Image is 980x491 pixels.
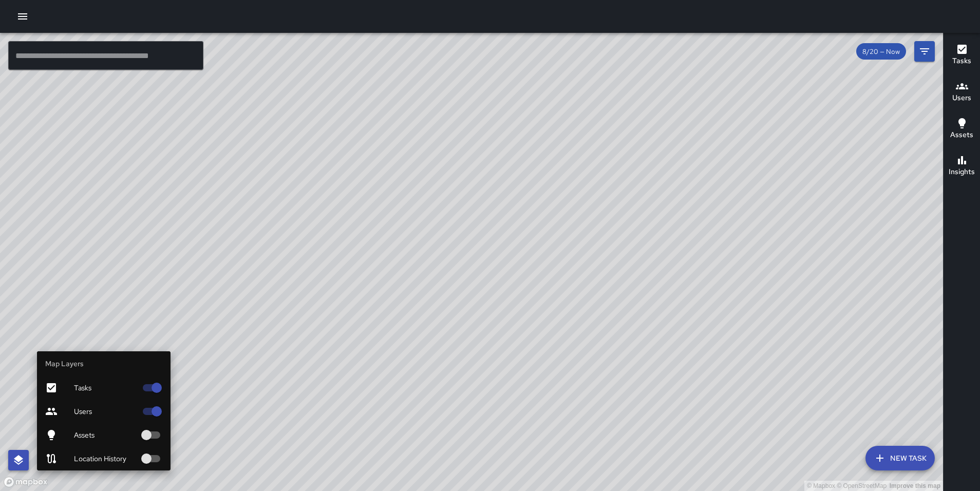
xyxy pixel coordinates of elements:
[952,55,971,67] h6: Tasks
[949,166,975,178] h6: Insights
[944,111,980,148] button: Assets
[944,37,980,74] button: Tasks
[37,423,171,447] div: Assets
[74,454,137,464] span: Location History
[37,447,171,470] div: Location History
[74,430,137,440] span: Assets
[944,74,980,111] button: Users
[950,129,973,141] h6: Assets
[74,383,137,393] span: Tasks
[37,400,171,423] div: Users
[865,446,935,470] button: New Task
[74,406,137,417] span: Users
[37,376,171,400] div: Tasks
[914,41,935,62] button: Filters
[952,92,971,104] h6: Users
[944,148,980,185] button: Insights
[37,351,171,376] li: Map Layers
[856,47,906,56] span: 8/20 — Now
